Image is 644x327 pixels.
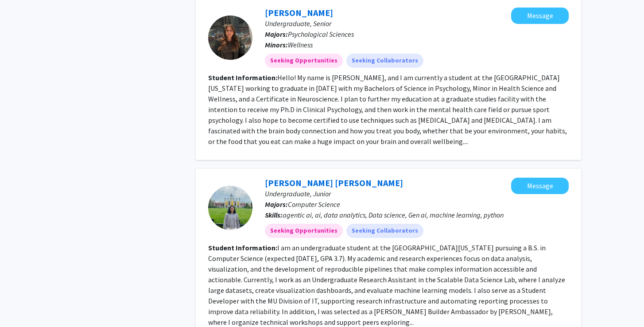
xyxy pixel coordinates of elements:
[288,30,354,39] span: Psychological Sciences
[265,7,333,18] a: [PERSON_NAME]
[283,210,504,219] span: agentic ai, ai, data analytics, Data science, Gen ai, machine learning, python
[511,178,569,194] button: Message Rohitha Sresta Ganji
[346,224,423,238] mat-chip: Seeking Collaborators
[265,40,288,49] b: Minors:
[208,73,277,82] b: Student Information:
[265,177,403,188] a: [PERSON_NAME] [PERSON_NAME]
[346,54,423,68] mat-chip: Seeking Collaborators
[7,287,38,320] iframe: Chat
[265,200,288,209] b: Majors:
[208,243,565,327] fg-read-more: I am an undergraduate student at the [GEOGRAPHIC_DATA][US_STATE] pursuing a B.S. in Computer Scie...
[265,224,343,238] mat-chip: Seeking Opportunities
[265,30,288,39] b: Majors:
[265,189,331,198] span: Undergraduate, Junior
[265,19,331,28] span: Undergraduate, Senior
[265,54,343,68] mat-chip: Seeking Opportunities
[288,200,340,209] span: Computer Science
[265,210,283,219] b: Skills:
[208,243,277,252] b: Student Information:
[208,73,567,146] fg-read-more: Hello! My name is [PERSON_NAME], and I am currently a student at the [GEOGRAPHIC_DATA][US_STATE] ...
[288,40,313,49] span: Wellness
[511,8,569,24] button: Message Maya Binder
